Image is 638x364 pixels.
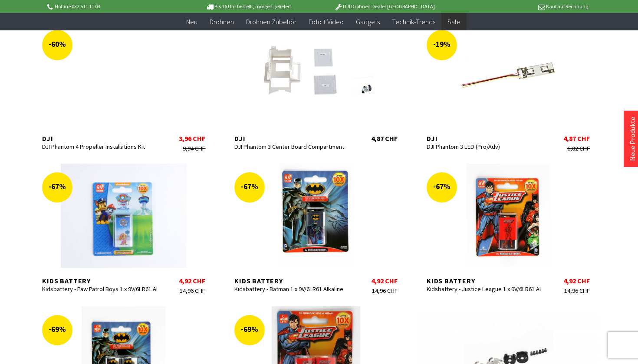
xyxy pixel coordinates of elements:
div: 6,02 CHF [541,144,590,152]
div: 14,96 CHF [541,287,590,295]
div: 9,94 CHF [157,144,206,152]
div: 4,92 CHF [563,276,590,285]
div: 3,96 CHF [179,134,205,143]
p: Bis 16 Uhr bestellt, morgen geliefert. [181,1,316,12]
div: DJI Phantom 3 LED (Pro/Adv) [427,143,541,151]
div: 14,96 CHF [349,287,398,295]
div: Kids Battery [427,276,541,285]
div: Kids Battery [234,276,349,285]
p: Kauf auf Rechnung [452,1,588,12]
a: -67% Kids Battery Kidsbattery - Paw Patrol Boys 1 x 9V/6LR61 Alkaline 4,92 CHF 14,96 CHF [33,164,214,285]
p: Hotline 032 511 11 03 [46,1,181,12]
a: Sale [441,13,467,31]
div: 4,87 CHF [563,134,590,143]
div: 4,87 CHF [371,134,398,143]
div: -60% [42,30,72,60]
span: Gadgets [356,17,380,26]
div: 4,92 CHF [179,276,205,285]
div: DJI Phantom 3 Center Board Compartment [234,143,349,151]
div: DJI [42,134,156,143]
a: Technik-Trends [386,13,441,31]
a: Foto + Video [303,13,350,31]
a: Gadgets [350,13,386,31]
a: Drohnen [204,13,240,31]
div: -69% [234,315,265,345]
div: Kidsbattery - Justice League 1 x 9V/6LR61 Alkaline [427,285,541,293]
p: DJI Drohnen Dealer [GEOGRAPHIC_DATA] [317,1,452,12]
a: Neu [180,13,204,31]
div: 14,96 CHF [157,287,206,295]
div: -19% [427,30,457,60]
span: Foto + Video [309,17,344,26]
span: Neu [186,17,197,26]
a: Neue Produkte [628,117,637,161]
div: -67% [234,172,265,203]
div: 4,92 CHF [371,276,398,285]
div: -69% [42,315,72,345]
div: -67% [42,172,72,203]
a: -67% Kids Battery Kidsbattery - Justice League 1 x 9V/6LR61 Alkaline 4,92 CHF 14,96 CHF [418,164,599,285]
a: DJI DJI Phantom 3 Center Board Compartment 4,87 CHF [226,21,406,143]
span: Drohnen [210,17,234,26]
a: -19% DJI DJI Phantom 3 LED (Pro/Adv) 4,87 CHF 6,02 CHF [418,21,599,143]
a: Drohnen Zubehör [240,13,303,31]
div: Kidsbattery - Batman 1 x 9V/6LR61 Alkaline [234,285,349,293]
div: DJI Phantom 4 Propeller Installations Kit [42,143,156,151]
div: -67% [427,172,457,203]
a: -60% DJI DJI Phantom 4 Propeller Installations Kit 3,96 CHF 9,94 CHF [33,21,214,143]
span: Drohnen Zubehör [246,17,296,26]
a: -67% Kids Battery Kidsbattery - Batman 1 x 9V/6LR61 Alkaline 4,92 CHF 14,96 CHF [226,164,406,285]
span: Technik-Trends [392,17,435,26]
div: Kidsbattery - Paw Patrol Boys 1 x 9V/6LR61 Alkaline [42,285,156,293]
div: Kids Battery [42,276,156,285]
span: Sale [447,17,460,26]
div: DJI [234,134,349,143]
div: DJI [427,134,541,143]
